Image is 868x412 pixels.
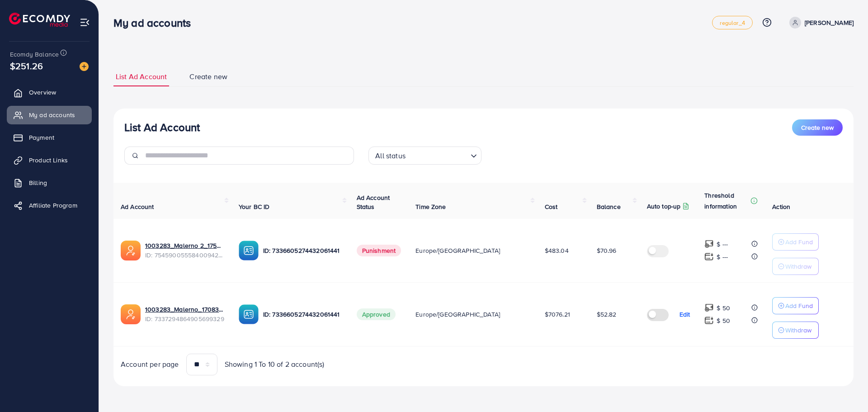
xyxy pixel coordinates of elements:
[357,308,396,320] span: Approved
[597,246,617,255] span: $70.96
[145,251,224,260] span: ID: 7545900555840094216
[785,237,813,247] p: Add Fund
[717,239,728,250] p: $ ---
[145,241,224,250] a: 1003283_Malerno 2_1756917040219
[113,16,198,29] h3: My ad accounts
[704,190,749,212] p: Threshold information
[121,359,179,369] span: Account per page
[717,303,730,313] p: $ 50
[545,246,569,255] span: $483.04
[785,300,813,311] p: Add Fund
[792,119,843,136] button: Create new
[29,201,77,210] span: Affiliate Program
[408,147,467,162] input: Search for option
[785,261,811,272] p: Withdraw
[121,241,141,260] img: ic-ads-acc.e4c84228.svg
[415,310,500,319] span: Europe/[GEOGRAPHIC_DATA]
[145,305,224,323] div: <span class='underline'>1003283_Malerno_1708347095877</span></br>7337294864905699329
[647,201,681,212] p: Auto top-up
[29,133,54,142] span: Payment
[145,305,224,314] a: 1003283_Malerno_1708347095877
[357,193,390,211] span: Ad Account Status
[786,17,854,28] a: [PERSON_NAME]
[29,110,75,119] span: My ad accounts
[116,71,167,82] span: List Ad Account
[772,233,819,251] button: Add Fund
[80,17,90,28] img: menu
[368,147,481,165] div: Search for option
[124,121,200,134] h3: List Ad Account
[7,174,92,192] a: Billing
[597,202,621,211] span: Balance
[29,178,47,187] span: Billing
[772,322,819,339] button: Withdraw
[772,297,819,314] button: Add Fund
[145,241,224,260] div: <span class='underline'>1003283_Malerno 2_1756917040219</span></br>7545900555840094216
[830,371,861,405] iframe: Chat
[80,62,89,71] img: image
[415,202,446,211] span: Time Zone
[7,83,92,101] a: Overview
[263,309,342,320] p: ID: 7336605274432061441
[545,202,558,211] span: Cost
[545,310,570,319] span: $7076.21
[679,309,690,320] p: Edit
[717,251,728,262] p: $ ---
[373,149,407,162] span: All status
[704,252,714,261] img: top-up amount
[121,304,141,324] img: ic-ads-acc.e4c84228.svg
[785,325,811,336] p: Withdraw
[239,202,270,211] span: Your BC ID
[717,315,730,326] p: $ 50
[239,241,259,260] img: ic-ba-acc.ded83a64.svg
[712,16,752,29] a: regular_4
[7,106,92,124] a: My ad accounts
[772,202,790,211] span: Action
[415,246,500,255] span: Europe/[GEOGRAPHIC_DATA]
[704,303,714,313] img: top-up amount
[772,258,819,275] button: Withdraw
[801,123,834,132] span: Create new
[145,314,224,323] span: ID: 7337294864905699329
[10,50,59,59] span: Ecomdy Balance
[121,202,154,211] span: Ad Account
[805,17,854,28] p: [PERSON_NAME]
[189,71,227,82] span: Create new
[29,88,56,97] span: Overview
[10,59,43,72] span: $251.26
[720,20,745,26] span: regular_4
[263,245,342,256] p: ID: 7336605274432061441
[704,316,714,325] img: top-up amount
[357,245,401,256] span: Punishment
[225,359,325,369] span: Showing 1 To 10 of 2 account(s)
[597,310,617,319] span: $52.82
[7,128,92,147] a: Payment
[704,239,714,249] img: top-up amount
[7,151,92,169] a: Product Links
[7,196,92,214] a: Affiliate Program
[29,156,68,165] span: Product Links
[239,304,259,324] img: ic-ba-acc.ded83a64.svg
[9,13,70,27] img: logo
